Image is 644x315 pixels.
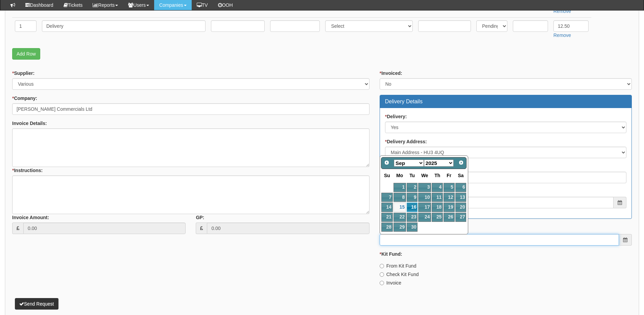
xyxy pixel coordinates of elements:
[385,113,407,120] label: Delivery:
[418,213,431,222] a: 24
[12,214,49,221] label: Invoice Amount:
[444,193,454,202] a: 12
[380,251,402,257] label: Kit Fund:
[393,203,406,212] a: 15
[12,95,37,102] label: Company:
[553,8,571,14] a: Remove
[15,298,58,310] button: Send Request
[418,203,431,212] a: 17
[380,279,401,286] label: Invoice
[384,160,389,165] span: Prev
[12,48,40,60] a: Add Row
[393,183,406,192] a: 1
[458,173,464,178] span: Saturday
[380,264,384,268] input: From Kit Fund
[12,167,43,174] label: Instructions:
[458,160,464,165] span: Next
[12,70,34,77] label: Supplier:
[455,183,467,192] a: 6
[432,183,443,192] a: 4
[12,120,47,127] label: Invoice Details:
[455,203,467,212] a: 20
[418,183,431,192] a: 3
[447,173,451,178] span: Friday
[432,193,443,202] a: 11
[407,193,418,202] a: 9
[444,183,454,192] a: 5
[421,173,428,178] span: Wednesday
[455,213,467,222] a: 27
[381,213,393,222] a: 21
[381,193,393,202] a: 7
[407,183,418,192] a: 2
[384,173,390,178] span: Sunday
[455,193,467,202] a: 13
[407,213,418,222] a: 23
[385,138,427,145] label: Delivery Address:
[393,193,406,202] a: 8
[393,223,406,232] a: 29
[380,281,384,285] input: Invoice
[409,173,415,178] span: Tuesday
[432,203,443,212] a: 18
[382,158,391,168] a: Prev
[380,271,419,278] label: Check Kit Fund
[196,214,204,221] label: GP:
[553,33,571,38] a: Remove
[381,223,393,232] a: 28
[380,272,384,277] input: Check Kit Fund
[434,173,440,178] span: Thursday
[396,173,403,178] span: Monday
[418,193,431,202] a: 10
[380,70,402,77] label: Invoiced:
[381,203,393,212] a: 14
[444,203,454,212] a: 19
[407,223,418,232] a: 30
[407,203,418,212] a: 16
[456,158,466,168] a: Next
[444,213,454,222] a: 26
[385,99,626,105] h3: Delivery Details
[380,262,416,269] label: From Kit Fund
[393,213,406,222] a: 22
[432,213,443,222] a: 25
